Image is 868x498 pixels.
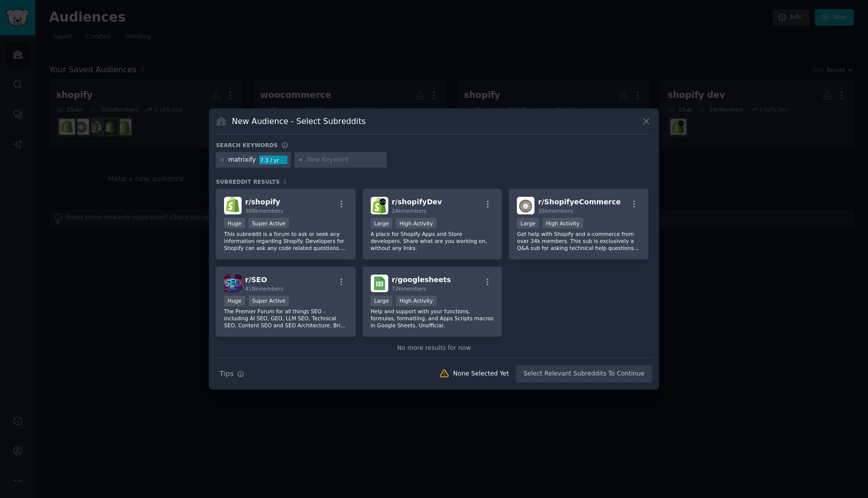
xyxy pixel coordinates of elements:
[371,230,494,252] p: A place for Shopify Apps and Store developers. Share what are you working on, without any links.
[259,156,287,165] div: 7.3 / yr
[392,276,451,284] span: r/ googlesheets
[245,198,280,206] span: r/ shopify
[371,275,388,292] img: googlesheets
[224,275,242,292] img: SEO
[249,296,289,306] div: Super Active
[216,365,248,383] button: Tips
[224,308,348,329] p: The Premier Forum for all things SEO - including AI SEO, GEO, LLM SEO, Technical SEO, Content SEO...
[392,208,426,214] span: 14k members
[453,369,509,379] div: None Selected Yet
[216,353,652,365] div: Need more communities?
[224,296,245,306] div: Huge
[517,218,539,228] div: Large
[216,178,280,185] span: Subreddit Results
[396,296,437,306] div: High Activity
[371,308,494,329] p: Help and support with your functions, formulas, formatting, and Apps Scripts macros in Google She...
[371,218,393,228] div: Large
[245,286,283,292] span: 418k members
[220,368,234,379] span: Tips
[229,156,256,165] div: matrixify
[517,230,640,252] p: Get help with Shopify and e-commerce from over 34k members. This sub is exclusively a Q&A sub for...
[224,218,245,228] div: Huge
[224,197,242,214] img: shopify
[371,197,388,214] img: shopifyDev
[245,208,283,214] span: 308k members
[517,197,534,214] img: ShopifyeCommerce
[538,198,621,206] span: r/ ShopifyeCommerce
[392,286,426,292] span: 72k members
[232,116,366,127] h3: New Audience - Select Subreddits
[307,156,383,165] input: New Keyword
[216,142,278,149] h3: Search keywords
[392,198,442,206] span: r/ shopifyDev
[371,296,393,306] div: Large
[538,208,573,214] span: 35k members
[245,276,267,284] span: r/ SEO
[542,218,583,228] div: High Activity
[216,344,652,353] div: No more results for now
[283,179,287,185] span: 5
[249,218,289,228] div: Super Active
[224,230,348,252] p: This subreddit is a forum to ask or seek any information regarding Shopify. Developers for Shopif...
[396,218,437,228] div: High Activity
[440,357,507,364] span: Add to your keywords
